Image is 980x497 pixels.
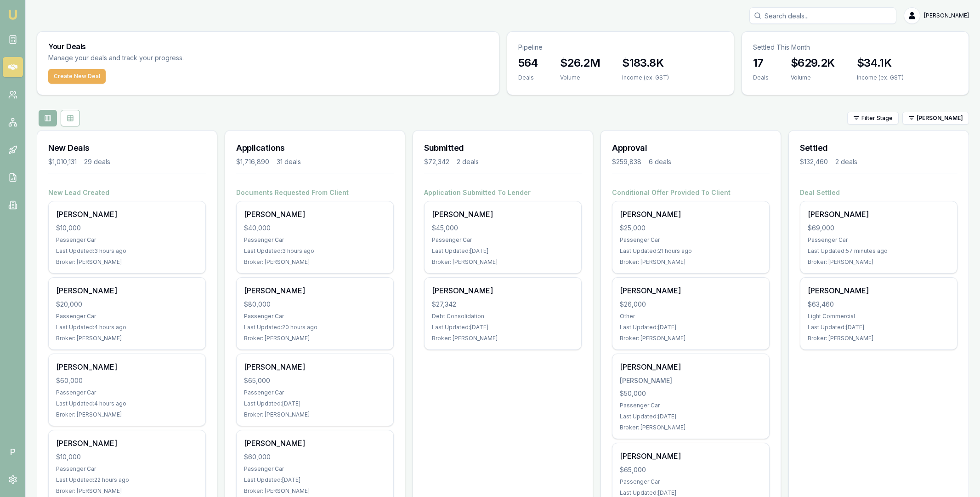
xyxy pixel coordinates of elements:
[56,452,198,462] div: $10,000
[424,188,582,197] h4: Application Submitted To Lender
[236,157,269,166] div: $1,716,890
[56,476,198,484] div: Last Updated: 22 hours ago
[620,489,762,497] div: Last Updated: [DATE]
[753,56,769,70] h3: 17
[56,258,198,266] div: Broker: [PERSON_NAME]
[432,324,574,331] div: Last Updated: [DATE]
[84,157,110,166] div: 29 deals
[244,324,386,331] div: Last Updated: 20 hours ago
[244,236,386,244] div: Passenger Car
[620,402,762,409] div: Passenger Car
[244,361,386,372] div: [PERSON_NAME]
[808,313,950,320] div: Light Commercial
[432,335,574,342] div: Broker: [PERSON_NAME]
[236,142,394,154] h3: Applications
[620,361,762,372] div: [PERSON_NAME]
[244,223,386,233] div: $40,000
[56,313,198,320] div: Passenger Car
[424,157,449,166] div: $72,342
[244,209,386,220] div: [PERSON_NAME]
[620,223,762,233] div: $25,000
[244,285,386,296] div: [PERSON_NAME]
[244,389,386,396] div: Passenger Car
[800,188,957,197] h4: Deal Settled
[791,56,835,70] h3: $629.2K
[620,413,762,420] div: Last Updated: [DATE]
[48,188,206,197] h4: New Lead Created
[753,74,769,81] div: Deals
[244,258,386,266] div: Broker: [PERSON_NAME]
[808,247,950,255] div: Last Updated: 57 minutes ago
[244,300,386,309] div: $80,000
[244,411,386,418] div: Broker: [PERSON_NAME]
[620,376,762,385] div: [PERSON_NAME]
[620,478,762,486] div: Passenger Car
[808,285,950,296] div: [PERSON_NAME]
[56,438,198,449] div: [PERSON_NAME]
[432,236,574,244] div: Passenger Car
[620,258,762,266] div: Broker: [PERSON_NAME]
[753,43,957,52] p: Settled This Month
[48,53,283,63] p: Manage your deals and track your progress.
[277,157,301,166] div: 31 deals
[244,335,386,342] div: Broker: [PERSON_NAME]
[457,157,479,166] div: 2 deals
[432,300,574,309] div: $27,342
[835,157,857,166] div: 2 deals
[861,114,893,122] span: Filter Stage
[620,324,762,331] div: Last Updated: [DATE]
[48,69,106,84] button: Create New Deal
[808,335,950,342] div: Broker: [PERSON_NAME]
[808,300,950,309] div: $63,460
[432,313,574,320] div: Debt Consolidation
[244,400,386,407] div: Last Updated: [DATE]
[244,452,386,462] div: $60,000
[560,56,600,70] h3: $26.2M
[800,157,828,166] div: $132,460
[244,487,386,495] div: Broker: [PERSON_NAME]
[56,389,198,396] div: Passenger Car
[56,487,198,495] div: Broker: [PERSON_NAME]
[622,56,669,70] h3: $183.8K
[749,7,896,24] input: Search deals
[424,142,582,154] h3: Submitted
[622,74,669,81] div: Income (ex. GST)
[649,157,671,166] div: 6 deals
[620,209,762,220] div: [PERSON_NAME]
[48,43,488,50] h3: Your Deals
[808,258,950,266] div: Broker: [PERSON_NAME]
[620,300,762,309] div: $26,000
[857,56,904,70] h3: $34.1K
[244,376,386,385] div: $65,000
[620,313,762,320] div: Other
[244,476,386,484] div: Last Updated: [DATE]
[612,188,770,197] h4: Conditional Offer Provided To Client
[620,451,762,462] div: [PERSON_NAME]
[56,376,198,385] div: $60,000
[56,465,198,473] div: Passenger Car
[432,258,574,266] div: Broker: [PERSON_NAME]
[620,465,762,474] div: $65,000
[917,114,963,122] span: [PERSON_NAME]
[612,157,641,166] div: $259,838
[48,142,206,154] h3: New Deals
[620,247,762,255] div: Last Updated: 21 hours ago
[800,142,957,154] h3: Settled
[518,74,538,81] div: Deals
[808,223,950,233] div: $69,000
[847,112,899,125] button: Filter Stage
[56,247,198,255] div: Last Updated: 3 hours ago
[620,389,762,398] div: $50,000
[56,324,198,331] div: Last Updated: 4 hours ago
[432,247,574,255] div: Last Updated: [DATE]
[620,335,762,342] div: Broker: [PERSON_NAME]
[56,400,198,407] div: Last Updated: 4 hours ago
[902,112,969,125] button: [PERSON_NAME]
[56,236,198,244] div: Passenger Car
[56,300,198,309] div: $20,000
[808,209,950,220] div: [PERSON_NAME]
[432,209,574,220] div: [PERSON_NAME]
[56,223,198,233] div: $10,000
[791,74,835,81] div: Volume
[924,12,969,19] span: [PERSON_NAME]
